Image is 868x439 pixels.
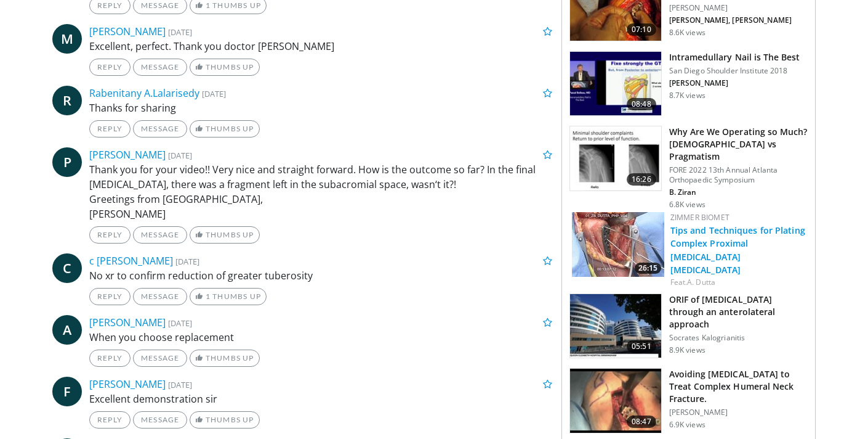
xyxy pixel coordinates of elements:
[635,263,661,274] span: 26:15
[133,288,187,305] a: Message
[669,333,808,343] p: Socrates Kalogrianitis
[52,253,82,283] a: C
[133,411,187,429] a: Message
[89,59,131,76] a: Reply
[669,345,705,355] p: 8.9K views
[175,256,199,267] small: [DATE]
[89,350,131,367] a: Reply
[89,39,552,54] p: Excellent, perfect. Thank you doctor [PERSON_NAME]
[89,392,552,406] p: Excellent demonstration sir
[52,315,82,345] a: A
[89,316,166,329] a: [PERSON_NAME]
[569,368,808,433] a: 08:47 Avoiding [MEDICAL_DATA] to Treat Complex Humeral Neck Fracture. [PERSON_NAME] 6.9K views
[133,59,187,76] a: Message
[190,288,267,305] a: 1 Thumbs Up
[89,254,173,268] a: c [PERSON_NAME]
[168,379,192,390] small: [DATE]
[89,288,131,305] a: Reply
[168,318,192,329] small: [DATE]
[669,368,808,405] h3: Avoiding [MEDICAL_DATA] to Treat Complex Humeral Neck Fracture.
[52,377,82,406] a: F
[168,150,192,161] small: [DATE]
[133,120,187,137] a: Message
[627,23,656,36] span: 07:10
[190,59,259,76] a: Thumbs Up
[168,27,192,38] small: [DATE]
[670,277,805,288] div: Feat.
[570,126,661,191] img: 99079dcb-b67f-40ef-8516-3995f3d1d7db.150x105_q85_crop-smart_upscale.jpg
[572,212,664,277] a: 26:15
[669,293,808,330] h3: ORIF of [MEDICAL_DATA] through an anterolateral approach
[190,350,259,367] a: Thumbs Up
[669,187,808,197] p: B. Ziran
[89,268,552,283] p: No xr to confirm reduction of greater tuberosity
[202,88,226,99] small: [DATE]
[572,212,664,277] img: 77b1f9b1-2fe9-454b-bed8-0ed4b0a8b66f.150x105_q85_crop-smart_upscale.jpg
[89,162,552,221] p: Thank you for your video!! Very nice and straight forward. How is the outcome so far? In the fina...
[627,173,656,186] span: 16:26
[669,3,808,13] p: [PERSON_NAME]
[669,78,800,88] p: [PERSON_NAME]
[627,98,656,110] span: 08:48
[670,212,729,223] a: Zimmer Biomet
[669,200,705,210] p: 6.8K views
[669,28,705,38] p: 8.6K views
[627,416,656,428] span: 08:47
[570,52,661,116] img: 88ed5bdc-a0c7-48b1-80c0-588cbe3a9ce5.150x105_q85_crop-smart_upscale.jpg
[669,165,808,185] p: FORE 2022 13th Annual Atlanta Orthopaedic Symposium
[669,91,705,101] p: 8.7K views
[627,340,656,353] span: 05:51
[89,120,131,137] a: Reply
[569,51,808,117] a: 08:48 Intramedullary Nail is The Best San Diego Shoulder Institute 2018 [PERSON_NAME] 8.7K views
[89,101,552,115] p: Thanks for sharing
[570,369,661,433] img: Picture_25_2.png.150x105_q85_crop-smart_upscale.jpg
[570,294,661,358] img: QE3_7.jpg.150x105_q85_crop-smart_upscale.jpg
[669,51,800,64] h3: Intramedullary Nail is The Best
[669,15,808,25] p: [PERSON_NAME], [PERSON_NAME]
[52,24,82,54] a: M
[190,226,259,244] a: Thumbs Up
[670,224,805,275] a: Tips and Techniques for Plating Complex Proximal [MEDICAL_DATA] [MEDICAL_DATA]
[206,1,211,10] span: 1
[669,66,800,76] p: San Diego Shoulder Institute 2018
[569,293,808,359] a: 05:51 ORIF of [MEDICAL_DATA] through an anterolateral approach Socrates Kalogrianitis 8.9K views
[569,126,808,210] a: 16:26 Why Are We Operating so Much? [DEMOGRAPHIC_DATA] vs Pragmatism FORE 2022 13th Annual Atlant...
[190,411,259,429] a: Thumbs Up
[89,226,131,244] a: Reply
[52,86,82,115] a: R
[190,120,259,137] a: Thumbs Up
[89,86,199,100] a: Rabenitany A.Lalarisedy
[89,411,131,429] a: Reply
[89,330,552,345] p: When you choose replacement
[52,147,82,177] a: P
[89,377,166,391] a: [PERSON_NAME]
[89,148,166,162] a: [PERSON_NAME]
[669,408,808,417] p: [PERSON_NAME]
[206,292,211,301] span: 1
[133,350,187,367] a: Message
[687,277,715,287] a: A. Dutta
[669,126,808,163] h3: Why Are We Operating so Much? [DEMOGRAPHIC_DATA] vs Pragmatism
[133,226,187,244] a: Message
[89,25,166,38] a: [PERSON_NAME]
[669,420,705,430] p: 6.9K views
